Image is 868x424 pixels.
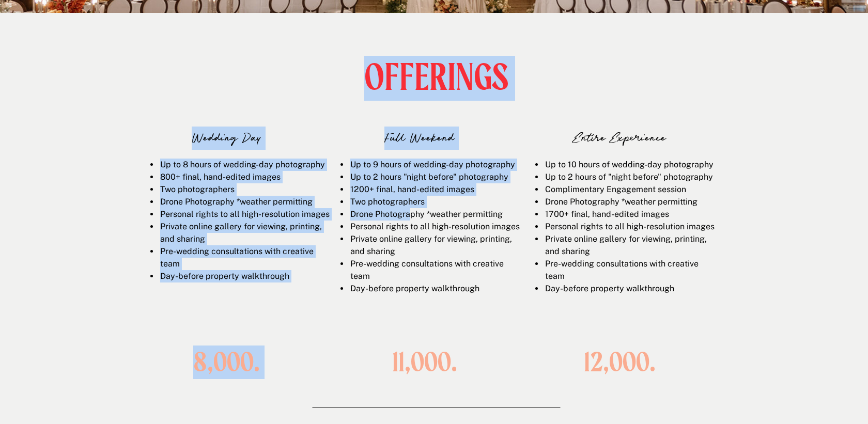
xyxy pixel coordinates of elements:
li: Pre-wedding consultations with creative team [159,245,330,270]
span: Day-before property walkthrough [545,284,674,293]
li: Up to 10 hours of wedding-day photography [544,159,715,171]
li: Day-before property walkthrough [349,282,520,295]
li: Private online gallery for viewing, printing, and sharing [544,233,715,258]
li: Two photographers [159,183,330,196]
li: Drone Photography *weather permitting [159,196,330,208]
p: Entire Experience [571,127,668,148]
li: 1700+ final, hand-edited images [544,208,715,221]
li: Two photographers [349,196,520,208]
li: Up to 2 hours of "night before" photography [544,171,715,183]
li: Up to 8 hours of wedding-day photography [159,159,330,171]
li: Personal rights to all high-resolution images [544,221,715,233]
li: Private online gallery for viewing, printing, and sharing [159,221,330,245]
span: 1200+ final, hand-edited images [350,184,474,194]
span: Day-before property walkthrough [160,271,289,281]
span: Drone Photography *weather permitting [545,197,698,207]
li: Pre-wedding consultations with creative team [349,258,520,282]
h1: 8,000. [159,348,293,376]
li: Up to 2 hours "night before" photography [349,171,520,183]
li: Up to 9 hours of wedding-day photography [349,159,520,171]
li: Drone Photography *weather permitting [349,208,520,221]
li: 800+ final, hand-edited images [159,171,330,183]
li: Personal rights to all high-resolution images [349,221,520,233]
p: Wedding Day [187,127,266,148]
h1: OFFERINGS [361,59,511,95]
li: Personal rights to all high-resolution images [159,208,330,221]
h1: 12,000. [552,348,687,376]
li: Pre-wedding consultations with creative team [544,258,715,282]
li: Complimentary Engagement session [544,183,715,196]
p: Full Weekend [380,127,459,148]
li: Private online gallery for viewing, printing, and sharing [349,233,520,258]
h1: 11,000. [358,348,492,376]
